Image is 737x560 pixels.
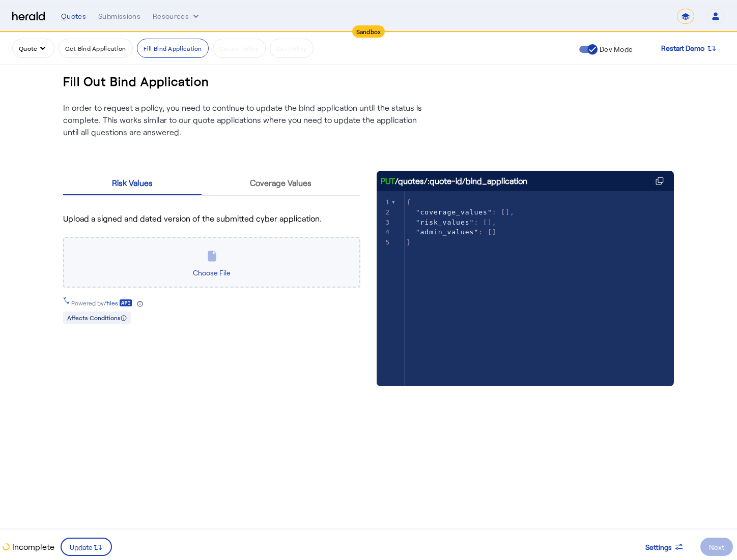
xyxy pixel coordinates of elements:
button: Update [61,538,112,556]
div: Submissions [98,11,140,21]
button: Fill Bind Application [137,39,209,58]
span: : [] [407,228,497,236]
span: "risk_values" [416,219,474,226]
div: 1 [377,197,391,207]
button: quote dropdown menu [12,39,54,58]
button: Get Bind Application [59,39,133,58]
div: Powered by [71,299,143,307]
div: Quotes [61,11,86,21]
a: /files [104,299,132,307]
span: } [407,238,411,246]
span: Risk Values [112,179,153,187]
label: Dev Mode [598,44,633,54]
span: "admin_values" [416,228,479,236]
span: Restart Demo [661,42,704,54]
p: In order to request a policy, you need to continue to update the bind application until the statu... [63,96,430,138]
div: Affects Conditions [63,312,131,324]
img: Herald Logo [12,12,45,21]
span: { [407,198,411,206]
h3: Fill Out Bind Application [63,73,209,89]
div: /quotes/:quote-id/bind_application [381,175,527,187]
div: Sandbox [352,25,385,38]
span: Choose File [189,264,235,281]
button: Settings [637,538,692,556]
span: : [], [407,219,497,226]
button: Get Policy [270,39,314,58]
button: Restart Demo [653,39,725,57]
span: Settings [645,542,672,552]
button: Resources dropdown menu [153,11,201,21]
span: Update [70,542,93,552]
div: 3 [377,217,391,228]
div: 2 [377,207,391,217]
span: "coverage_values" [416,208,492,216]
span: : [], [407,208,515,216]
div: 4 [377,227,391,237]
button: Create Policy [213,39,266,58]
span: PUT [381,175,395,187]
div: 5 [377,237,391,247]
span: Coverage Values [250,179,311,187]
p: Incomplete [10,541,54,553]
span: Upload a signed and dated version of the submitted cyber application. [63,212,360,225]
